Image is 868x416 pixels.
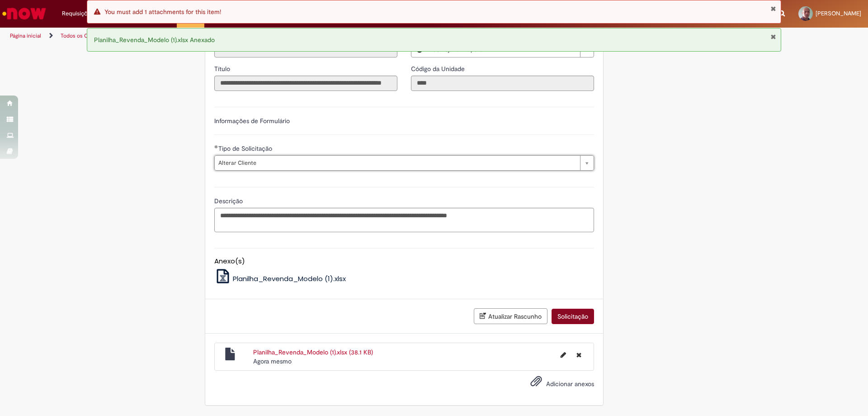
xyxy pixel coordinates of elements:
span: Descrição [214,197,245,205]
a: Planilha_Revenda_Modelo (1).xlsx (38.1 KB) [253,348,373,356]
span: Adicionar anexos [546,380,594,388]
span: [PERSON_NAME] [816,10,861,17]
span: Agora mesmo [253,357,292,365]
span: You must add 1 attachments for this item! [104,8,221,16]
button: Atualizar Rascunho [474,308,547,324]
label: Somente leitura - Código da Unidade [411,64,467,73]
button: Solicitação [552,309,594,324]
button: Editar nome de arquivo Planilha_Revenda_Modelo (1).xlsx [555,348,571,362]
input: Código da Unidade [411,76,594,91]
a: Planilha_Revenda_Modelo (1).xlsx [214,274,346,283]
span: Somente leitura - Código da Unidade [411,65,467,73]
span: Alterar Cliente [218,156,576,170]
span: Obrigatório Preenchido [214,145,218,148]
ul: Trilhas de página [7,28,572,44]
a: Todos os Catálogos [61,32,108,39]
label: Somente leitura - Título [214,64,232,73]
span: Planilha_Revenda_Modelo (1).xlsx [233,274,346,283]
time: 28/08/2025 10:28:35 [253,357,292,365]
button: Fechar Notificação [770,5,776,12]
button: Fechar Notificação [770,33,776,40]
span: Planilha_Revenda_Modelo (1).xlsx Anexado [94,36,215,44]
span: Somente leitura - Título [214,65,232,73]
span: Requisições [62,9,94,18]
textarea: Descrição [214,208,594,232]
button: Excluir Planilha_Revenda_Modelo (1).xlsx [571,348,587,362]
a: Página inicial [10,32,41,39]
button: Adicionar anexos [528,373,544,394]
span: Tipo de Solicitação [218,144,274,153]
input: Título [214,76,397,91]
label: Informações de Formulário [214,117,290,125]
h5: Anexo(s) [214,258,594,265]
img: ServiceNow [1,5,47,23]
